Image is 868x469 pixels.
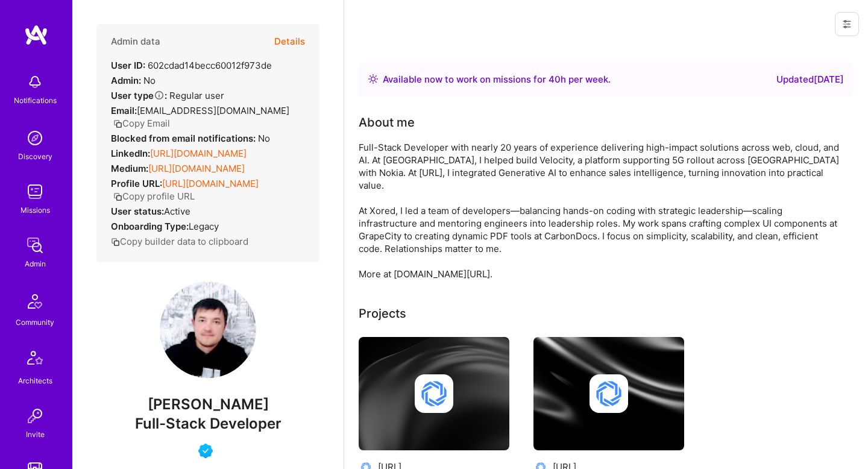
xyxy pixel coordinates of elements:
img: User Avatar [160,282,256,378]
strong: User type : [111,90,167,101]
div: Admin [25,257,46,270]
span: legacy [189,221,219,232]
img: cover [359,337,509,450]
img: Company logo [415,374,453,413]
a: [URL][DOMAIN_NAME] [162,178,259,189]
button: Copy Email [113,117,170,130]
div: Regular user [111,89,224,102]
img: Company logo [590,374,628,413]
i: icon Copy [113,119,122,128]
div: Invite [26,428,45,441]
strong: LinkedIn: [111,148,150,159]
a: [URL][DOMAIN_NAME] [148,163,245,174]
div: Community [16,316,54,329]
strong: User ID: [111,60,145,71]
img: discovery [23,126,47,150]
div: Missions [20,204,50,216]
img: Invite [23,404,47,428]
img: logo [24,24,48,46]
button: Copy profile URL [113,190,195,203]
img: admin teamwork [23,233,47,257]
div: Full-Stack Developer with nearly 20 years of experience delivering high-impact solutions across w... [359,141,841,280]
img: Community [20,287,49,316]
strong: User status: [111,206,164,217]
i: icon Copy [113,192,122,201]
div: Notifications [14,94,57,107]
button: Copy builder data to clipboard [111,235,248,248]
strong: Profile URL: [111,178,162,189]
h4: Admin data [111,36,160,47]
strong: Email: [111,105,137,116]
div: Updated [DATE] [776,72,844,87]
div: No [111,132,270,145]
img: Availability [368,74,378,84]
i: icon Copy [111,238,120,247]
img: bell [23,70,47,94]
div: Architects [18,374,52,387]
a: [URL][DOMAIN_NAME] [150,148,247,159]
i: Help [154,90,165,101]
div: About me [359,113,415,131]
strong: Medium: [111,163,148,174]
div: Discovery [18,150,52,163]
span: Full-Stack Developer [135,415,281,432]
span: [PERSON_NAME] [96,395,319,414]
span: 40 [549,74,561,85]
strong: Blocked from email notifications: [111,133,258,144]
span: [EMAIL_ADDRESS][DOMAIN_NAME] [137,105,289,116]
img: Vetted A.Teamer [198,444,213,458]
div: No [111,74,156,87]
span: Active [164,206,190,217]
img: Architects [20,345,49,374]
img: teamwork [23,180,47,204]
div: Available now to work on missions for h per week . [383,72,611,87]
img: cover [533,337,684,450]
div: 602cdad14becc60012f973de [111,59,272,72]
div: Projects [359,304,406,323]
strong: Onboarding Type: [111,221,189,232]
strong: Admin: [111,75,141,86]
button: Details [274,24,305,59]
